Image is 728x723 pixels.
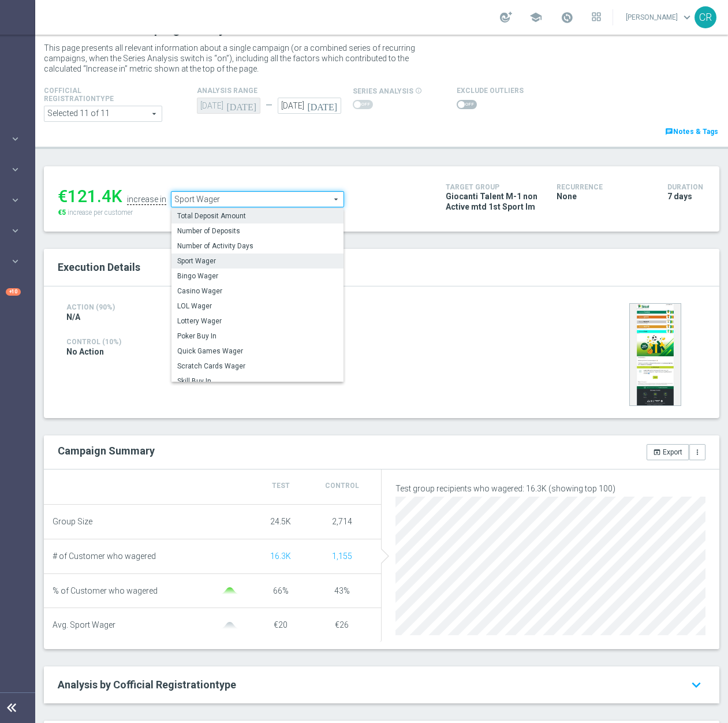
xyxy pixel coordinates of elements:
span: Total Deposit Amount [177,211,338,221]
span: increase per customer [68,208,133,217]
p: Test group recipients who wagered: 16.3K (showing top 100) [395,483,705,494]
div: — [260,100,278,110]
span: Show unique customers [270,551,291,561]
i: info_outline [415,87,422,94]
span: Execution Details [58,261,140,273]
span: Show unique customers [332,551,352,561]
span: Lottery Wager [177,316,338,326]
span: Analysis by Cofficial Registrationtype [58,679,236,691]
h2: Campaign Summary [58,445,155,457]
h4: Target Group [446,183,539,191]
h4: Cofficial Registrationtype [44,87,142,103]
span: €20 [274,620,288,629]
span: Test [272,482,290,490]
i: [DATE] [226,98,260,110]
img: gaussianGreen.svg [218,587,241,595]
span: N/A [66,312,80,322]
span: Number of Deposits [177,226,338,236]
div: increase in [127,195,166,205]
i: more_vert [693,448,701,456]
a: Analysis by Cofficial Registrationtype keyboard_arrow_down [58,678,705,692]
span: LOL Wager [177,301,338,311]
div: +10 [6,288,21,296]
span: Giocanti Talent M-1 non Active mtd 1st Sport lm [446,191,539,212]
img: 36001.jpeg [629,303,681,406]
span: Control [325,482,359,490]
span: 43% [334,586,350,595]
span: 2,714 [332,517,352,526]
span: school [529,11,542,24]
input: Select Date [278,98,341,114]
h4: analysis range [197,87,353,95]
span: Sport Wager [177,256,338,266]
span: Number of Activity Days [177,241,338,251]
h4: Exclude Outliers [457,87,524,95]
span: €5 [58,208,66,217]
span: # of Customer who wagered [53,551,156,561]
span: None [557,191,577,202]
span: Casino Wager [177,286,338,296]
span: No Action [66,346,104,357]
i: keyboard_arrow_right [10,164,21,175]
span: Scratch Cards Wager [177,361,338,371]
span: Avg. Sport Wager [53,620,115,630]
img: gaussianGrey.svg [218,622,241,629]
a: chatNotes & Tags [664,125,719,138]
button: open_in_browser Export [647,444,689,460]
h4: Action (90%) [66,303,157,311]
span: 7 days [667,191,692,202]
span: Poker Buy In [177,331,338,341]
i: open_in_browser [653,448,661,456]
span: Quick Games Wager [177,346,338,356]
h4: Recurrence [557,183,650,191]
span: % of Customer who wagered [53,586,158,596]
span: keyboard_arrow_down [681,11,693,24]
i: chat [665,128,673,136]
div: CR [695,6,716,28]
i: keyboard_arrow_right [10,195,21,206]
h4: Duration [667,183,705,191]
span: Group Size [53,517,92,527]
i: keyboard_arrow_right [10,225,21,236]
h4: Control (10%) [66,338,481,346]
p: This page presents all relevant information about a single campaign (or a combined series of recu... [44,43,431,74]
i: keyboard_arrow_right [10,256,21,267]
i: keyboard_arrow_right [10,133,21,144]
div: €121.4K [58,186,122,207]
a: [PERSON_NAME]keyboard_arrow_down [625,9,695,26]
span: 24.5K [270,517,291,526]
span: Bingo Wager [177,271,338,281]
span: Skill Buy In [177,377,338,386]
button: more_vert [689,444,705,460]
i: keyboard_arrow_down [687,674,705,695]
span: €26 [335,620,349,629]
span: series analysis [353,87,413,95]
i: [DATE] [307,98,341,110]
span: 66% [273,586,289,595]
span: Expert Online Expert Retail Master Online Master Retail Other and 6 more [44,106,162,121]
